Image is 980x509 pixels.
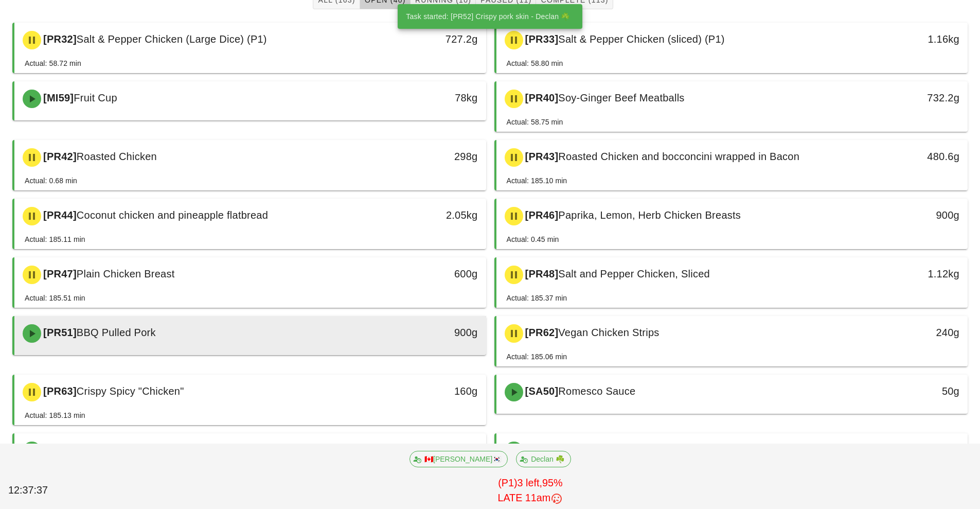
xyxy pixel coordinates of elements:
div: Actual: 185.10 min [507,175,567,186]
span: Paprika, Lemon, Herb Chicken Breasts [558,209,741,221]
div: 180g [373,442,477,458]
span: Salt & Pepper Chicken (sliced) (P1) [558,33,724,45]
span: [PR63] [41,385,77,397]
div: Task started: [PR52] Crispy pork skin - Declan ☘️ [398,4,578,29]
div: 480.6g [855,148,959,165]
span: [PR40] [523,92,559,103]
span: [MI59] [41,92,74,103]
div: 12:37:37 [6,481,87,500]
div: Actual: 185.51 min [25,292,85,304]
span: Crispy Spicy "Chicken" [77,385,184,397]
div: Actual: 185.11 min [25,234,85,245]
div: 2.48kg [855,442,959,458]
span: [PR32] [41,33,77,45]
div: Actual: 185.06 min [507,351,567,362]
div: 727.2g [373,31,477,47]
div: 900g [373,324,477,341]
span: [PR44] [41,209,77,221]
span: Fruit Cup [74,92,117,103]
div: 900g [855,207,959,223]
div: Actual: 58.72 min [25,58,81,69]
div: 1.12kg [855,266,959,282]
div: 1.16kg [855,31,959,47]
span: Roasted Chicken and bocconcini wrapped in Bacon [558,151,799,162]
span: Romesco Sauce [558,385,635,397]
span: Coconut chicken and pineapple flatbread [77,209,268,221]
div: 160g [373,383,477,399]
div: 298g [373,148,477,165]
div: Actual: 185.13 min [25,410,85,421]
span: [PR46] [523,209,559,221]
span: [PR62] [523,327,559,338]
div: (P1) 95% [87,473,974,508]
span: [PR48] [523,268,559,279]
div: Actual: 58.75 min [507,116,563,128]
span: BBQ Pulled Pork [77,327,156,338]
span: Vegan Chicken Strips [558,327,659,338]
div: Actual: 185.37 min [507,292,567,304]
span: [PR47] [41,268,77,279]
div: 2.05kg [373,207,477,223]
span: 🇨🇦[PERSON_NAME]🇰🇷 [416,451,501,467]
span: [PR33] [523,33,559,45]
div: Actual: 0.45 min [507,234,559,245]
span: 3 left, [518,477,542,488]
div: 50g [855,383,959,399]
span: Salt and Pepper Chicken, Sliced [558,268,710,279]
span: Plain Chicken Breast [77,268,175,279]
div: 600g [373,266,477,282]
div: 240g [855,324,959,341]
span: Soy-Ginger Beef Meatballs [558,92,684,103]
div: Actual: 0.68 min [25,175,77,186]
div: LATE 11am [89,490,972,506]
span: Salt & Pepper Chicken (Large Dice) (P1) [77,33,267,45]
span: Roasted Chicken [77,151,157,162]
span: [SA50] [523,385,559,397]
div: 732.2g [855,90,959,106]
span: [PR51] [41,327,77,338]
span: [PR42] [41,151,77,162]
div: Actual: 58.80 min [507,58,563,69]
span: [PR43] [523,151,559,162]
div: 78kg [373,90,477,106]
span: Declan ☘️ [523,451,564,467]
